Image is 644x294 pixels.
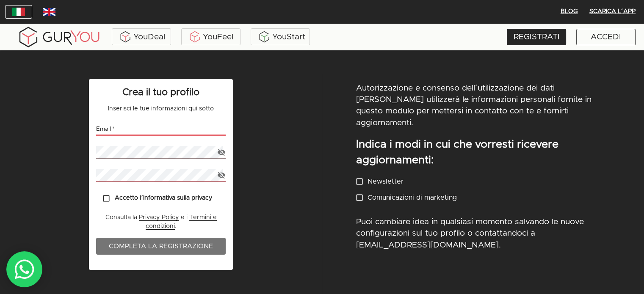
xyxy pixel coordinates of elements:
p: Puoi cambiare idea in qualsiasi momento salvando le nuove configurazioni sul tuo profilo o contat... [356,216,611,251]
button: Scarica l´App [586,5,639,19]
p: Newsletter [368,176,404,187]
div: YouDeal [114,30,169,43]
img: gyLogo01.5aaa2cff.png [17,25,102,49]
img: italy.83948c3f.jpg [12,8,25,16]
a: REGISTRATI [507,29,566,45]
p: Inserisci le tue informazioni qui sotto [96,104,226,113]
a: YouFeel [181,28,240,45]
img: whatsAppIcon.04b8739f.svg [14,259,35,280]
span: Scarica l´App [589,6,636,17]
p: [PERSON_NAME] utilizzerà le informazioni personali fornite in questo modulo per mettersi in conta... [356,94,611,129]
a: Termini e condizioni [146,214,217,230]
p: Comunicazioni di marketing [368,192,457,203]
button: BLOG [556,5,583,19]
img: ALVAdSatItgsAAAAAElFTkSuQmCC [119,30,132,43]
a: Privacy Policy [139,214,179,221]
span: BLOG [559,6,579,17]
div: Widget chat [492,196,644,294]
img: KDuXBJLpDstiOJIlCPq11sr8c6VfEN1ke5YIAoPlCPqmrDPlQeIQgHlNqkP7FCiAKJQRHlC7RCaiHTHAlEEQLmFuo+mIt2xQB... [188,30,201,43]
p: Autorizzazione e consenso dell´utilizzazione dei dati [356,82,555,94]
iframe: Chat Widget [492,196,644,294]
p: Indica i modi in cui che vorresti ricevere aggiornamenti: [356,137,611,168]
img: BxzlDwAAAAABJRU5ErkJggg== [258,30,271,43]
p: Consulta la e i . [96,213,226,231]
img: wDv7cRK3VHVvwAAACV0RVh0ZGF0ZTpjcmVhdGUAMjAxOC0wMy0yNVQwMToxNzoxMiswMDowMGv4vjwAAAAldEVYdGRhdGU6bW... [43,8,55,16]
p: Accetto l´informativa sulla privacy [115,194,213,203]
div: YouStart [253,30,308,43]
a: YouDeal [112,28,171,45]
div: YouFeel [183,30,238,43]
a: ACCEDI [576,29,636,45]
p: Crea il tuo profilo [96,86,226,99]
a: YouStart [251,28,310,45]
